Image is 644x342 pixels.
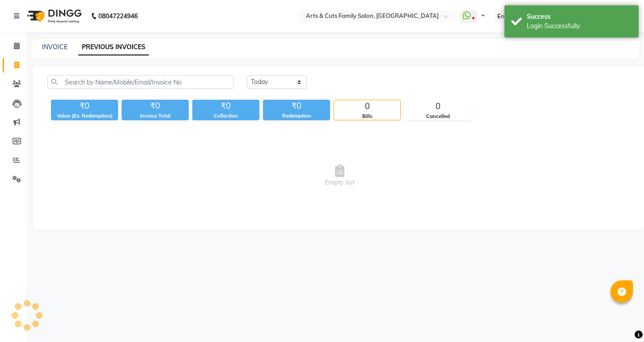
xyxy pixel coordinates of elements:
div: ₹0 [51,100,118,112]
b: 08047224946 [98,4,138,29]
input: Search by Name/Mobile/Email/Invoice No [47,75,233,89]
a: PREVIOUS INVOICES [78,39,149,55]
div: Login Successfully. [527,21,632,31]
div: Success [527,12,632,21]
div: Value (Ex. Redemption) [51,112,118,120]
div: Cancelled [405,113,471,120]
div: Invoice Total [122,112,189,120]
div: Collection [192,112,259,120]
span: Empty list [47,131,632,220]
div: ₹0 [192,100,259,112]
div: 0 [405,100,471,113]
div: 0 [334,100,400,113]
img: logo [23,4,84,29]
div: Bills [334,113,400,120]
div: Redemption [263,112,330,120]
div: ₹0 [263,100,330,112]
div: ₹0 [122,100,189,112]
a: INVOICE [42,43,68,51]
